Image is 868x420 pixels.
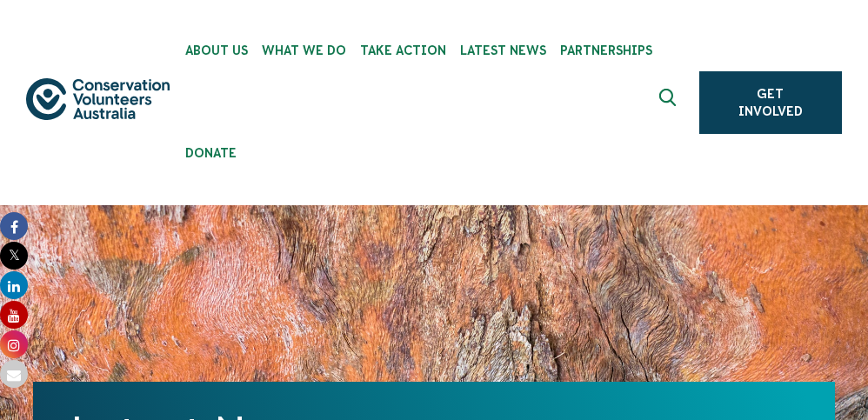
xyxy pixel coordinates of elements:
[185,43,248,57] span: About Us
[185,146,237,160] span: Donate
[360,43,446,57] span: Take Action
[460,43,546,57] span: Latest News
[262,43,346,57] span: What We Do
[26,78,170,120] img: logo.svg
[699,71,842,134] a: Get Involved
[658,89,680,117] span: Expand search box
[649,82,691,123] button: Expand search box Close search box
[560,43,652,57] span: Partnerships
